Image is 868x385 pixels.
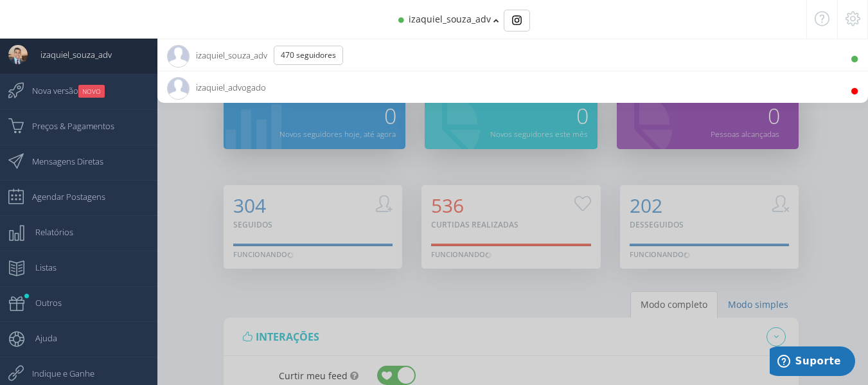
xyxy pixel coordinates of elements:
[8,45,28,64] img: User Image
[78,85,105,98] small: NOVO
[409,13,491,25] span: izaquiel_souza_adv
[504,10,530,31] div: Basic example
[19,75,105,107] span: Nova versão
[19,110,114,142] span: Preços & Pagamentos
[770,346,855,379] iframe: Abre um widget para que você possa encontrar mais informações
[512,15,522,25] img: Instagram_simple_icon.svg
[19,145,103,177] span: Mensagens Diretas
[22,216,73,248] span: Relatórios
[22,251,57,283] span: Listas
[22,322,57,354] span: Ajuda
[28,39,112,71] span: izaquiel_souza_adv
[22,287,62,319] span: Outros
[19,181,105,213] span: Agendar Postagens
